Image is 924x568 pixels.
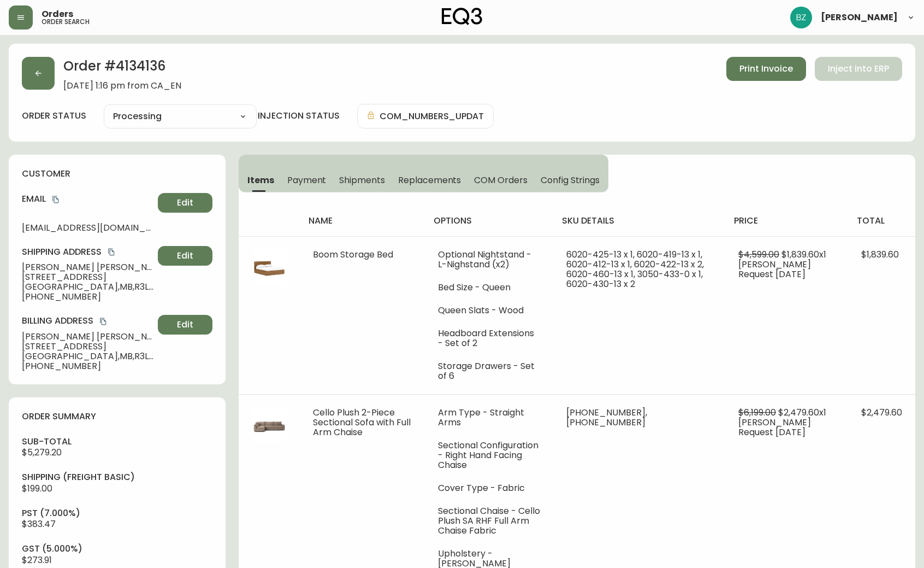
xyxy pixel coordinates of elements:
span: Payment [287,174,327,186]
span: Orders [42,10,73,19]
span: [PERSON_NAME] [PERSON_NAME] [22,332,153,342]
span: [PERSON_NAME] Request [DATE] [738,258,811,280]
span: Boom Storage Bed [313,248,393,261]
span: $2,479.60 [861,406,902,419]
span: $199.00 [22,482,52,495]
h4: Email [22,193,153,205]
span: [GEOGRAPHIC_DATA] , MB , R3L 2G3 , CA [22,352,153,361]
span: $273.91 [22,554,52,566]
button: Print Invoice [726,57,806,81]
h4: sku details [562,215,716,227]
span: $1,839.60 [861,248,899,261]
li: Queen Slats - Wood [438,306,540,315]
span: [STREET_ADDRESS] [22,272,153,282]
span: [PHONE_NUMBER] [22,361,153,371]
span: COM Orders [474,174,528,186]
button: Edit [158,193,212,213]
li: Headboard Extensions - Set of 2 [438,329,540,348]
button: Edit [158,246,212,266]
span: $6,199.00 [738,406,776,419]
h4: total [857,215,907,227]
h4: name [309,215,416,227]
li: Sectional Configuration - Right Hand Facing Chaise [438,441,540,470]
span: [STREET_ADDRESS] [22,342,153,352]
h4: price [734,215,839,227]
span: $4,599.00 [738,248,779,261]
span: Edit [177,319,193,331]
button: Edit [158,315,212,335]
h2: Order # 4134136 [63,57,181,81]
span: 6020-425-13 x 1, 6020-419-13 x 1, 6020-412-13 x 1, 6020-422-13 x 2, 6020-460-13 x 1, 3050-433-0 x... [566,248,704,290]
span: $1,839.60 x 1 [781,248,826,261]
span: $2,479.60 x 1 [778,406,826,419]
h4: pst (7.000%) [22,507,212,519]
img: 7bda550b-f167-4884-b233-83f4c05ca7c9.jpg [252,250,287,285]
span: Edit [177,250,193,262]
span: [DATE] 1:16 pm from CA_EN [63,81,181,91]
h4: options [434,215,544,227]
span: [PHONE_NUMBER] [22,292,153,302]
li: Arm Type - Straight Arms [438,408,540,428]
span: Config Strings [541,174,600,186]
span: [PERSON_NAME] Request [DATE] [738,416,811,438]
span: Items [247,174,274,186]
li: Bed Size - Queen [438,283,540,292]
h4: injection status [258,110,340,122]
label: order status [22,110,86,122]
span: $5,279.20 [22,446,62,459]
button: copy [98,316,109,327]
h4: gst (5.000%) [22,543,212,555]
h4: sub-total [22,436,212,448]
img: logo [442,8,482,25]
h4: Shipping ( Freight Basic ) [22,471,212,483]
span: [PERSON_NAME] [821,13,898,22]
h4: Billing Address [22,315,153,327]
span: [GEOGRAPHIC_DATA] , MB , R3L 2G3 , CA [22,282,153,292]
button: copy [106,247,117,257]
li: Sectional Chaise - Cello Plush SA RHF Full Arm Chaise Fabric [438,506,540,536]
span: Replacements [398,174,461,186]
h4: customer [22,168,212,180]
span: [EMAIL_ADDRESS][DOMAIN_NAME] [22,223,153,233]
span: Edit [177,197,193,209]
span: [PHONE_NUMBER], [PHONE_NUMBER] [566,406,647,429]
span: Shipments [339,174,385,186]
span: Cello Plush 2-Piece Sectional Sofa with Full Arm Chaise [313,406,411,438]
img: 603957c962080f772e6770b96f84fb5c [790,7,812,28]
img: 2e9fbb59-dadc-4e49-9d21-1e0d0abd6317.jpg [252,408,287,443]
h5: order search [42,19,90,25]
li: Cover Type - Fabric [438,483,540,493]
span: Print Invoice [739,63,793,75]
h4: Shipping Address [22,246,153,258]
span: [PERSON_NAME] [PERSON_NAME] [22,262,153,272]
span: $383.47 [22,518,56,530]
li: Optional Nightstand - L-Nighstand (x2) [438,250,540,270]
h4: order summary [22,411,212,423]
button: copy [50,194,61,205]
li: Storage Drawers - Set of 6 [438,361,540,381]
